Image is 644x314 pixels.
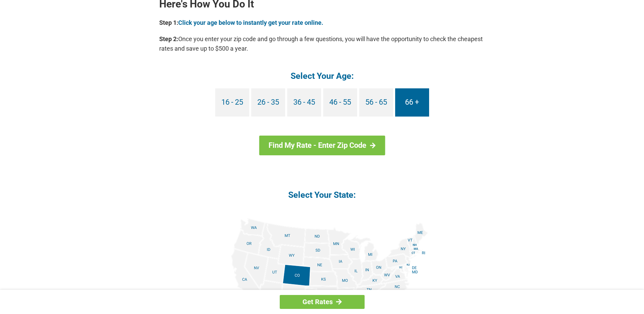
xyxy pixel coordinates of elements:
h4: Select Your Age: [159,70,485,82]
a: 26 - 35 [251,88,285,117]
a: 66 + [395,88,429,117]
p: Once you enter your zip code and go through a few questions, you will have the opportunity to che... [159,34,485,53]
a: Find My Rate - Enter Zip Code [259,136,385,155]
a: 36 - 45 [287,88,321,117]
a: 56 - 65 [359,88,393,117]
a: 46 - 55 [323,88,357,117]
a: Get Rates [280,295,365,309]
a: 16 - 25 [215,88,249,117]
h4: Select Your State: [159,189,485,200]
b: Step 2: [159,35,178,42]
b: Step 1: [159,19,178,26]
a: Click your age below to instantly get your rate online. [178,19,323,26]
